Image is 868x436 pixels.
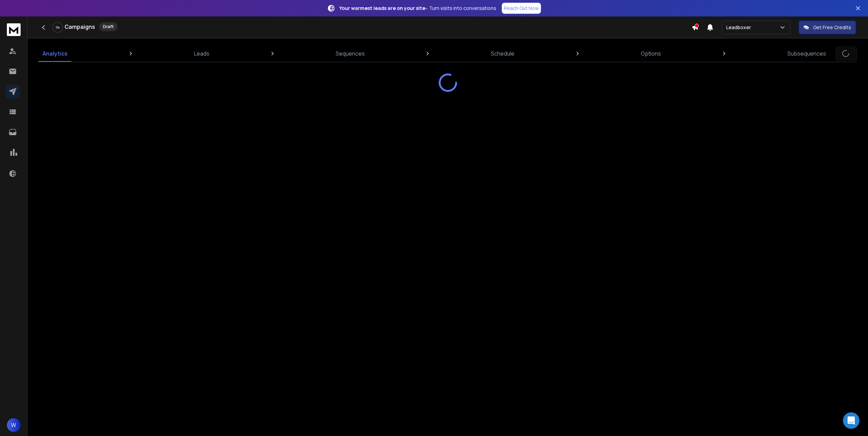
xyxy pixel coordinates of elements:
[190,45,213,62] a: Leads
[339,5,496,12] p: – Turn visits into conversations
[813,24,851,31] p: Get Free Credits
[787,49,826,58] p: Subsequences
[726,24,754,31] p: Leadboxer
[641,49,661,58] p: Options
[504,5,539,12] p: Reach Out Now
[637,45,665,62] a: Options
[99,22,117,31] div: Draft
[339,5,425,11] strong: Your warmest leads are on your site
[194,49,209,58] p: Leads
[332,45,369,62] a: Sequences
[38,45,72,62] a: Analytics
[7,418,21,432] button: W
[783,45,830,62] a: Subsequences
[799,21,856,34] button: Get Free Credits
[7,23,21,36] img: logo
[487,45,519,62] a: Schedule
[502,3,541,14] a: Reach Out Now
[43,49,68,58] p: Analytics
[56,25,60,30] p: 0 %
[65,23,95,31] h1: Campaigns
[843,412,859,429] div: Open Intercom Messenger
[336,49,365,58] p: Sequences
[491,49,514,58] p: Schedule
